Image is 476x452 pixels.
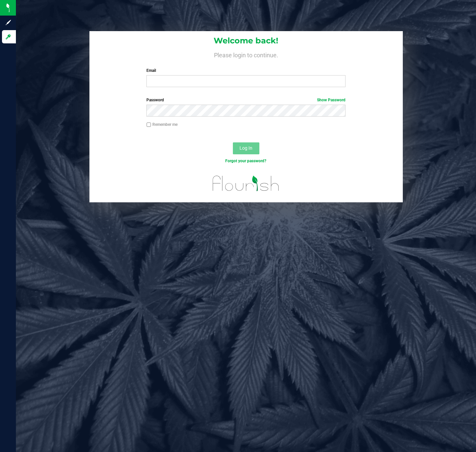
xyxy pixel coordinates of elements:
button: Log In [233,142,259,154]
h4: Please login to continue. [89,50,403,58]
a: Show Password [317,98,345,102]
span: Log In [239,145,252,151]
inline-svg: Sign up [5,19,12,26]
img: flourish_logo.svg [207,171,285,196]
span: Password [146,98,164,102]
a: Forgot your password? [225,159,266,163]
h1: Welcome back! [89,36,403,45]
input: Remember me [146,123,151,127]
label: Remember me [146,122,178,127]
inline-svg: Log in [5,33,12,40]
label: Email [146,68,345,74]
